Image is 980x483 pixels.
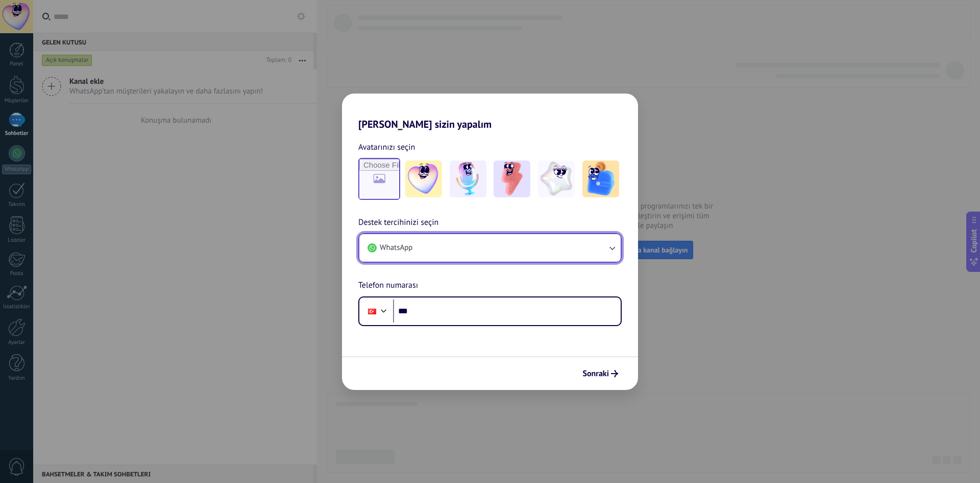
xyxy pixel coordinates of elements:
[359,234,621,262] button: WhatsApp
[538,160,575,197] img: -4.jpeg
[358,216,438,229] span: Destek tercihinizi seçin
[450,160,486,197] img: -2.jpeg
[582,160,619,197] img: -5.jpeg
[358,141,415,154] span: Avatarınızı seçin
[578,365,623,382] button: Sonraki
[362,301,382,322] div: Turkey: + 90
[582,370,609,377] span: Sonraki
[358,279,418,292] span: Telefon numarası
[342,94,638,130] h2: [PERSON_NAME] sizin yapalım
[494,160,530,197] img: -3.jpeg
[405,160,442,197] img: -1.jpeg
[380,243,412,253] span: WhatsApp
